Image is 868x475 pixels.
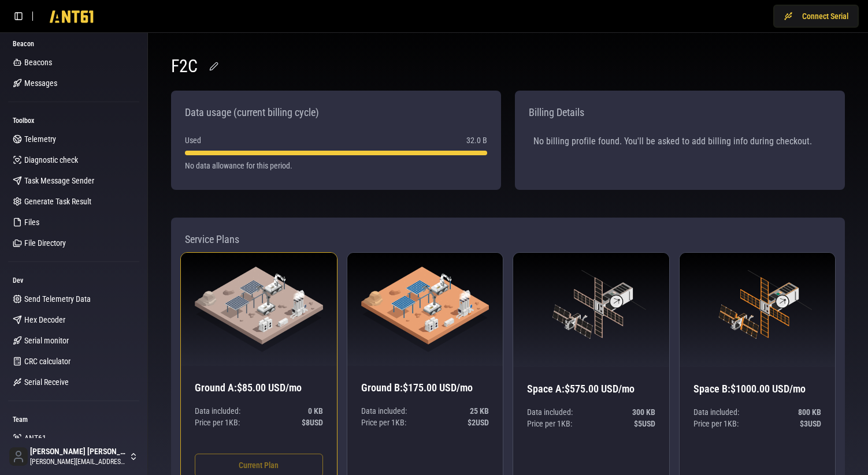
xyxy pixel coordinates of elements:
[361,380,489,396] h3: Ground B : $175.00 USD/mo
[8,311,139,329] a: Hex Decoder
[8,130,139,148] a: Telemetry
[195,380,323,396] h3: Ground A : $85.00 USD/mo
[24,175,94,186] span: Task Message Sender
[8,429,139,447] a: ANT61
[308,405,323,417] span: 0 KB
[195,267,323,352] img: Ground A graphic
[8,234,139,252] a: File Directory
[527,418,655,429] p: Price per 1 KB :
[8,352,139,371] a: CRC calculator
[8,35,139,53] div: Beacon
[195,405,323,417] p: Data included:
[302,417,323,428] span: $ 8 USD
[800,418,821,429] span: $ 3 USD
[8,53,139,72] a: Beacons
[30,447,127,457] span: [PERSON_NAME] [PERSON_NAME]
[195,417,323,428] p: Price per 1 KB :
[24,335,69,346] span: Serial monitor
[468,417,489,428] span: $ 2 USD
[466,134,487,146] span: 32.0 B
[8,373,139,391] a: Serial Receive
[180,227,836,252] div: Service Plans
[24,133,56,145] span: Telemetry
[8,410,139,429] div: Team
[8,111,139,130] div: Toolbox
[24,356,71,367] span: CRC calculator
[24,77,57,89] span: Messages
[185,134,201,146] span: Used
[361,267,489,352] img: Ground B graphic
[8,271,139,290] div: Dev
[8,331,139,350] a: Serial monitor
[8,192,139,211] a: Generate Task Result
[24,432,46,444] span: ANT61
[361,417,489,428] p: Price per 1 KB :
[529,104,584,121] span: Billing Details
[693,267,822,353] img: Space B graphic
[30,457,127,466] span: [PERSON_NAME][EMAIL_ADDRESS][DOMAIN_NAME]
[798,406,821,418] span: 800 KB
[634,418,655,429] span: $ 5 USD
[24,154,78,166] span: Diagnostic check
[773,5,859,28] button: Connect Serial
[361,405,489,417] p: Data included:
[693,381,822,397] h3: Space B : $1000.00 USD/mo
[24,376,69,388] span: Serial Receive
[524,125,836,158] div: No billing profile found. You'll be asked to add billing info during checkout.
[693,406,822,418] p: Data included:
[693,418,822,429] p: Price per 1 KB :
[5,443,143,470] button: [PERSON_NAME] [PERSON_NAME][PERSON_NAME][EMAIL_ADDRESS][DOMAIN_NAME]
[185,160,487,171] div: No data allowance for this period.
[8,74,139,92] a: Messages
[527,267,655,353] img: Space A graphic
[24,293,91,305] span: Send Telemetry Data
[180,100,324,125] div: Data usage (current billing cycle)
[8,151,139,169] a: Diagnostic check
[8,290,139,308] a: Send Telemetry Data
[527,381,655,397] h3: Space A : $575.00 USD/mo
[8,171,139,190] a: Task Message Sender
[24,57,52,68] span: Beacons
[527,406,655,418] p: Data included:
[470,405,489,417] span: 25 KB
[24,314,65,326] span: Hex Decoder
[24,216,39,228] span: Files
[632,406,655,418] span: 300 KB
[171,56,198,77] h1: F2C
[8,213,139,231] a: Files
[24,237,66,249] span: File Directory
[24,196,91,207] span: Generate Task Result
